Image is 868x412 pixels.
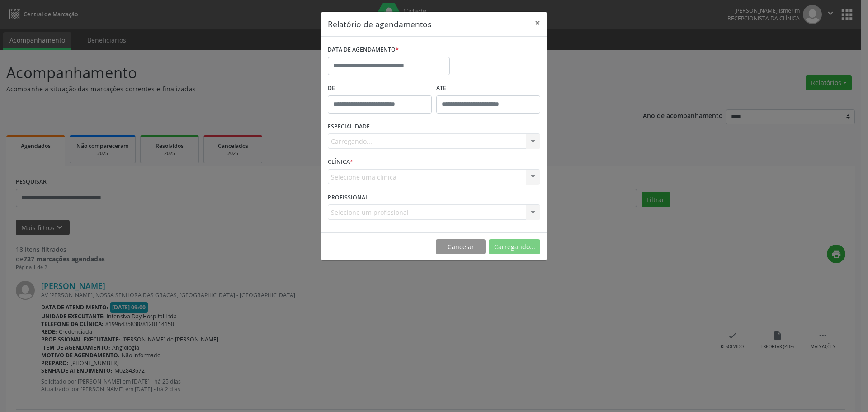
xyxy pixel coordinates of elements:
[328,190,368,204] label: PROFISSIONAL
[328,120,370,134] label: ESPECIALIDADE
[489,239,540,255] button: Carregando...
[328,18,431,30] h5: Relatório de agendamentos
[528,12,547,34] button: Close
[328,155,353,169] label: CLÍNICA
[328,81,432,95] label: De
[436,81,540,95] label: ATÉ
[436,239,486,255] button: Cancelar
[328,43,399,57] label: DATA DE AGENDAMENTO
